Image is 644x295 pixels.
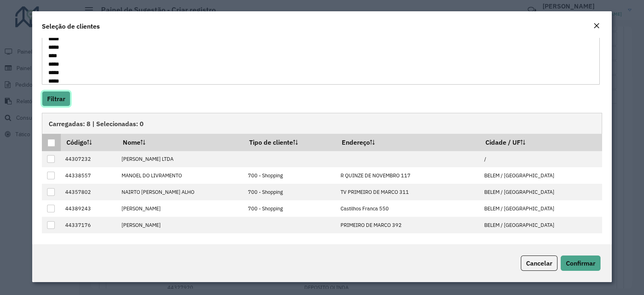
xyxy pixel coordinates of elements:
td: PRIMEIRO DE MARCO 392 [336,217,480,233]
td: R QUINZE DE NOVEMBRO 117 [336,167,480,184]
td: 44389243 [61,200,117,217]
td: BELEM / [GEOGRAPHIC_DATA] [480,200,602,217]
td: 44337176 [61,217,117,233]
td: BELEM / [GEOGRAPHIC_DATA] [480,184,602,200]
td: MANOEL DO LIVRAMENTO [118,167,244,184]
em: Fechar [593,23,600,29]
td: 700 - Shopping [244,184,336,200]
td: 700 - Shopping [244,200,336,217]
button: Filtrar [42,91,70,106]
td: 44336777 [61,233,117,250]
td: BELEM / [GEOGRAPHIC_DATA] [480,167,602,184]
td: 44357802 [61,184,117,200]
td: 44307232 [61,151,117,168]
td: TV PRIMEIRO DE MARCO 311 [336,184,480,200]
td: 700 - Shopping [244,233,336,250]
td: BELEM / [GEOGRAPHIC_DATA] [480,217,602,233]
td: NAIRTO [PERSON_NAME] ALHO [118,184,244,200]
th: Cidade / UF [480,134,602,151]
td: 44338557 [61,167,117,184]
th: Código [61,134,117,151]
td: 700 - Shopping [244,167,336,184]
td: [PERSON_NAME] [118,217,244,233]
td: [PERSON_NAME] LTDA [118,151,244,168]
button: Close [591,21,602,31]
td: Castilhos Franca 550 [336,200,480,217]
td: BELEM / [GEOGRAPHIC_DATA] [480,233,602,250]
th: Nome [118,134,244,151]
h4: Seleção de clientes [42,21,100,31]
td: [PERSON_NAME] [118,233,244,250]
button: Cancelar [521,256,557,271]
td: [PERSON_NAME] [118,200,244,217]
th: Endereço [336,134,480,151]
td: Castilhos Franca 27 [336,233,480,250]
td: / [480,151,602,168]
span: Cancelar [526,259,552,267]
span: Confirmar [566,259,595,267]
th: Tipo de cliente [244,134,336,151]
div: Carregadas: 8 | Selecionadas: 0 [42,113,602,134]
button: Confirmar [561,256,601,271]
